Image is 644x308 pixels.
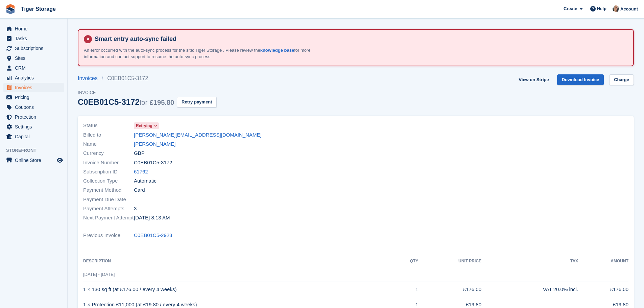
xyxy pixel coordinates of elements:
td: £176.00 [418,282,481,297]
span: Invoice [78,89,217,96]
a: menu [3,53,64,63]
a: Charge [609,74,634,86]
a: 61762 [134,168,148,176]
span: Name [83,140,134,148]
span: Invoice Number [83,159,134,167]
span: Storefront [6,147,67,154]
a: menu [3,63,64,73]
span: Capital [15,132,55,141]
a: [PERSON_NAME] [134,140,175,148]
a: View on Stripe [516,74,551,86]
span: Card [134,186,145,194]
td: 1 [396,282,419,297]
p: An error occurred with the auto-sync process for the site: Tiger Storage . Please review the for ... [84,47,320,60]
span: Status [83,122,134,129]
img: stora-icon-8386f47178a22dfd0bd8f6a31ec36ba5ce8667c1dd55bd0f319d3a0aa187defe.svg [5,4,16,14]
a: menu [3,93,64,102]
a: Retrying [134,122,159,129]
button: Retry payment [177,97,217,108]
a: menu [3,83,64,92]
a: menu [3,102,64,112]
span: Payment Attempts [83,205,134,213]
a: menu [3,112,64,122]
span: Analytics [15,73,55,82]
span: [DATE] - [DATE] [83,272,115,277]
span: GBP [134,149,145,157]
a: menu [3,122,64,132]
span: Coupons [15,102,55,112]
a: menu [3,156,64,165]
span: Pricing [15,93,55,102]
span: Tasks [15,34,55,43]
span: Retrying [136,123,152,129]
span: for [140,99,147,106]
a: [PERSON_NAME][EMAIL_ADDRESS][DOMAIN_NAME] [134,131,262,139]
span: Subscriptions [15,44,55,53]
time: 2025-09-06 07:13:43 UTC [134,214,170,222]
a: menu [3,73,64,82]
span: Currency [83,149,134,157]
span: Sites [15,53,55,63]
td: 1 × 130 sq ft (at £176.00 / every 4 weeks) [83,282,396,297]
a: menu [3,24,64,33]
span: Next Payment Attempt [83,214,134,222]
a: menu [3,44,64,53]
span: Account [620,6,638,13]
span: £195.80 [150,99,174,106]
a: knowledge base [260,48,294,53]
a: menu [3,132,64,141]
th: Tax [481,256,578,267]
span: Previous Invoice [83,232,134,239]
a: Preview store [56,156,64,164]
span: Online Store [15,156,55,165]
span: Billed to [83,131,134,139]
nav: breadcrumbs [78,74,217,82]
a: Tiger Storage [18,3,58,15]
img: Becky Martin [613,5,619,12]
a: C0EB01C5-2923 [134,232,172,239]
a: menu [3,34,64,43]
span: Create [564,5,577,12]
span: Subscription ID [83,168,134,176]
th: Amount [578,256,628,267]
span: Protection [15,112,55,122]
span: Help [597,5,606,12]
th: Unit Price [418,256,481,267]
span: C0EB01C5-3172 [134,159,172,167]
span: 3 [134,205,137,213]
div: C0EB01C5-3172 [78,97,174,106]
span: Payment Due Date [83,196,134,204]
a: Invoices [78,74,102,82]
td: £176.00 [578,282,628,297]
span: Automatic [134,177,157,185]
span: Invoices [15,83,55,92]
span: Home [15,24,55,33]
div: VAT 20.0% incl. [481,286,578,293]
a: Download Invoice [557,74,604,86]
span: Collection Type [83,177,134,185]
h4: Smart entry auto-sync failed [92,35,628,43]
th: Description [83,256,396,267]
span: CRM [15,63,55,73]
span: Payment Method [83,186,134,194]
th: QTY [396,256,419,267]
span: Settings [15,122,55,132]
